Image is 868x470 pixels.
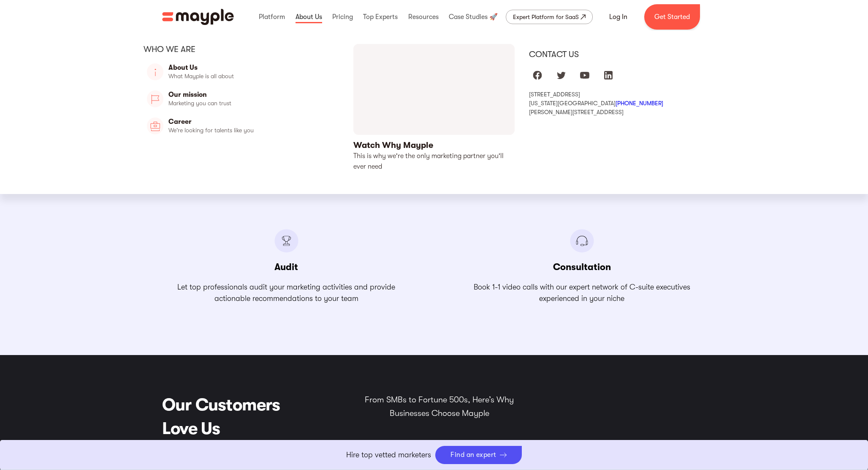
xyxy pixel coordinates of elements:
[553,261,611,273] h3: Consultation
[644,4,700,30] a: Get Started
[162,9,234,25] img: Mayple logo
[529,90,724,116] div: [STREET_ADDRESS] [US_STATE][GEOGRAPHIC_DATA] [PERSON_NAME][STREET_ADDRESS]
[556,70,566,80] img: twitter logo
[361,3,400,30] div: Top Experts
[274,261,298,273] h3: Audit
[458,281,706,304] p: Book 1-1 video calls with our expert network of C-suite executives experienced in your niche
[506,10,593,24] a: Expert Platform for SaaS
[513,12,579,22] div: Expert Platform for SaaS
[257,3,287,30] div: Platform
[293,3,324,30] div: About Us
[529,67,546,84] a: Mayple at Facebook
[580,70,590,80] img: youtube logo
[603,70,613,80] img: linkedIn
[162,393,300,440] h1: Our Customers Love Us
[353,44,515,172] a: open lightbox
[359,393,519,419] p: From SMBs to Fortune 500s, Here’s Why Businesses Choose Mayple
[616,100,663,107] a: [PHONE_NUMBER]
[144,44,339,55] div: Who we are
[599,7,637,27] a: Log In
[330,3,355,30] div: Pricing
[406,3,441,30] div: Resources
[576,67,593,84] a: Mayple at Youtube
[529,49,724,60] div: Contact us
[532,70,542,80] img: facebook logo
[553,67,570,84] a: Mayple at Twitter
[162,281,410,304] p: Let top professionals audit your marketing activities and provide actionable recommendations to y...
[600,67,617,84] a: Mayple at LinkedIn
[162,9,234,25] a: home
